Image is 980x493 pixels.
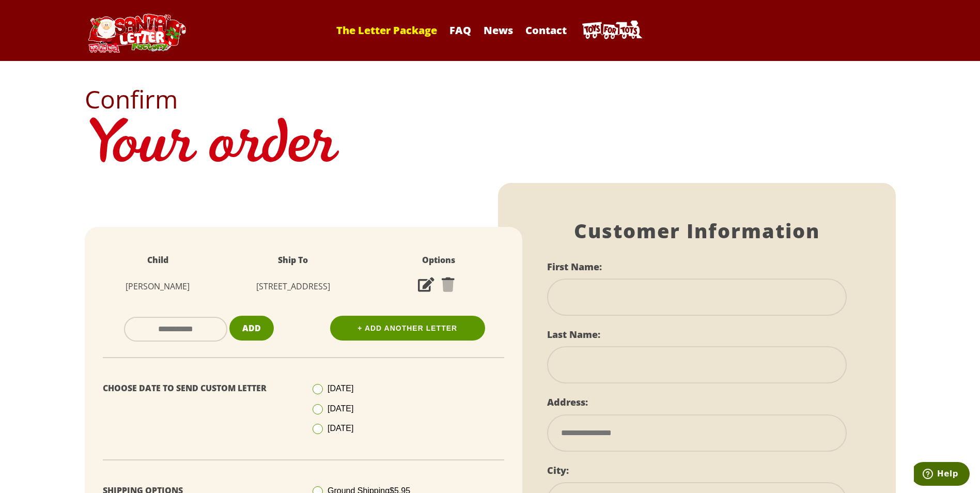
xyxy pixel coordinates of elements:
[914,462,970,488] iframe: Opens a widget where you can find more information
[328,424,353,433] span: [DATE]
[221,273,366,300] td: [STREET_ADDRESS]
[444,23,476,37] a: FAQ
[95,273,221,300] td: [PERSON_NAME]
[331,23,442,37] a: The Letter Package
[85,112,896,183] h1: Your order
[103,381,296,396] p: Choose Date To Send Custom Letter
[328,384,353,393] span: [DATE]
[330,316,485,341] a: + Add Another Letter
[547,396,588,408] label: Address:
[85,87,896,112] h2: Confirm
[221,248,366,273] th: Ship To
[229,316,274,341] button: Add
[328,404,353,413] span: [DATE]
[85,13,188,53] img: Santa Letter Logo
[242,322,261,334] span: Add
[95,248,221,273] th: Child
[366,248,512,273] th: Options
[520,23,572,37] a: Contact
[478,23,518,37] a: News
[547,464,569,476] label: City:
[547,328,600,341] label: Last Name:
[547,260,602,273] label: First Name:
[547,219,847,243] h1: Customer Information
